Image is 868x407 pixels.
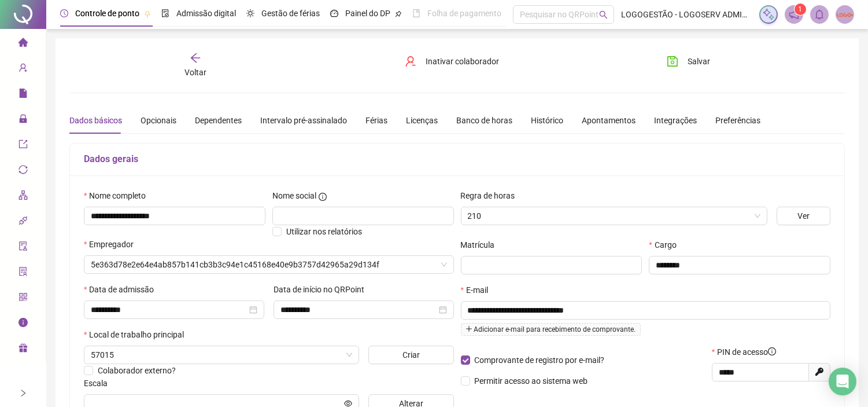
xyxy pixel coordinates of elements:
label: Data de início no QRPoint [274,283,372,296]
span: api [19,211,28,234]
label: Nome completo [84,189,153,202]
span: arrow-left [190,52,201,64]
label: Empregador [84,238,141,251]
div: Licenças [406,114,438,127]
span: file [19,83,28,107]
span: solution [19,262,28,285]
span: Criar [402,349,420,361]
button: Criar [368,346,454,364]
span: 1 [799,5,803,13]
span: Adicionar e-mail para recebimento de comprovante. [461,323,641,336]
span: LOGOGESTÃO - LOGOSERV ADMINISTRAÇÃO DE CONDOMINIOS [621,8,752,21]
span: Inativar colaborador [426,55,499,68]
span: info-circle [19,313,28,336]
span: Comprovante de registro por e-mail? [475,355,605,365]
span: apartment [19,185,28,208]
span: Controle de ponto [75,9,139,18]
span: pushpin [144,10,151,17]
span: lock [19,109,28,132]
label: Data de admissão [84,283,161,296]
span: notification [789,9,799,20]
label: Escala [84,377,115,390]
span: Folha de pagamento [427,9,501,18]
span: user-add [19,58,28,81]
span: 57015 [91,346,352,364]
div: Intervalo pré-assinalado [260,114,347,127]
div: Integrações [654,114,697,127]
img: sparkle-icon.fc2bf0ac1784a2077858766a79e2daf3.svg [762,8,775,21]
span: Nome social [272,189,316,202]
span: clock-circle [60,9,68,17]
div: Banco de horas [456,114,512,127]
span: bell [814,9,825,20]
span: gift [19,338,28,361]
span: save [667,56,678,67]
sup: 1 [795,3,806,15]
span: pushpin [395,10,402,17]
label: Matrícula [461,239,503,251]
span: audit [19,236,28,259]
div: Opcionais [141,114,176,127]
span: info-circle [319,193,327,201]
span: Admissão digital [176,9,236,18]
span: file-done [161,9,169,17]
label: Local de trabalho principal [84,328,191,341]
span: sync [19,160,28,183]
div: Férias [365,114,387,127]
div: Open Intercom Messenger [829,368,856,395]
span: qrcode [19,287,28,310]
button: Ver [777,207,830,225]
span: 5e363d78e2e64e4ab857b141cb3b3c94e1c45168e40e9b3757d42965a29d134f [91,256,447,273]
span: user-delete [405,56,416,67]
span: Voltar [184,68,206,77]
label: Regra de horas [461,189,523,202]
span: dashboard [330,9,338,17]
span: Gestão de férias [261,9,320,18]
span: Salvar [688,55,710,68]
div: Apontamentos [582,114,636,127]
span: 210 [468,207,760,225]
button: Inativar colaborador [396,52,508,71]
label: E-mail [461,284,496,296]
img: 2423 [836,6,854,23]
span: Painel do DP [345,9,390,18]
span: info-circle [768,347,776,355]
span: right [19,389,27,397]
span: search [599,10,608,19]
span: Ver [797,210,810,222]
span: plus [466,325,472,332]
span: Colaborador externo? [98,366,176,375]
div: Histórico [531,114,563,127]
button: Salvar [658,52,719,71]
span: home [19,32,28,56]
span: export [19,134,28,157]
div: Dependentes [195,114,242,127]
div: Preferências [715,114,760,127]
label: Cargo [649,239,684,251]
span: Utilizar nos relatórios [286,227,362,236]
span: PIN de acesso [717,346,776,358]
span: Permitir acesso ao sistema web [475,376,588,386]
span: book [412,9,420,17]
span: sun [246,9,254,17]
h5: Dados gerais [84,152,830,166]
div: Dados básicos [69,114,122,127]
